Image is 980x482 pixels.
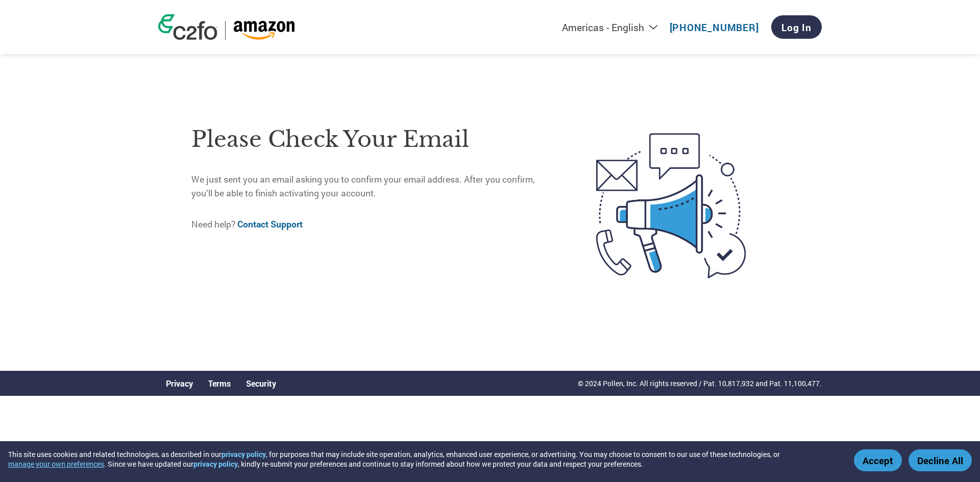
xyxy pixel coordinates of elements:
[771,15,822,39] a: Log In
[854,449,902,471] button: Accept
[233,21,295,40] img: Amazon
[208,378,231,389] a: Terms
[909,449,972,471] button: Decline All
[222,449,266,459] a: privacy policy
[8,459,104,469] button: manage your own preferences
[246,378,276,389] a: Security
[158,14,217,40] img: c2fo logo
[191,218,553,231] p: Need help?
[191,173,553,200] p: We just sent you an email asking you to confirm your email address. After you confirm, you’ll be ...
[553,115,789,296] img: open-email
[191,123,553,156] h1: Please check your email
[670,21,759,34] a: [PHONE_NUMBER]
[166,378,193,389] a: Privacy
[8,449,839,469] div: This site uses cookies and related technologies, as described in our , for purposes that may incl...
[193,459,238,469] a: privacy policy
[237,218,303,230] a: Contact Support
[578,378,822,389] p: © 2024 Pollen, Inc. All rights reserved / Pat. 10,817,932 and Pat. 11,100,477.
